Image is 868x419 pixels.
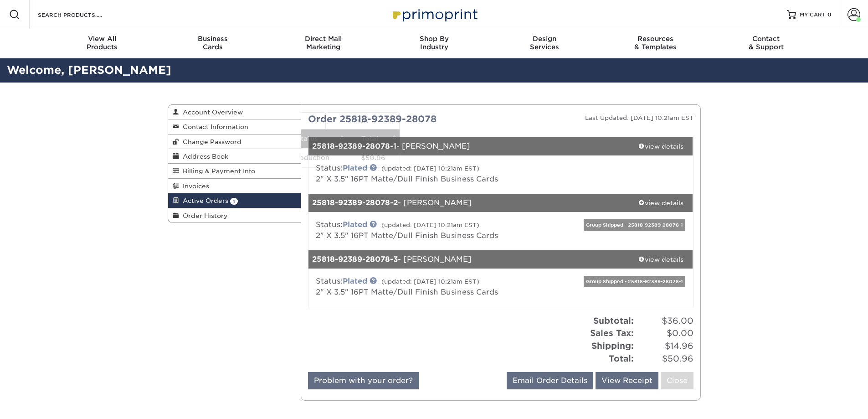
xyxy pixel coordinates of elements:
span: Active Orders [179,197,228,204]
span: Contact Information [179,123,248,130]
div: Marketing [268,35,379,51]
a: Address Book [168,149,301,164]
a: Resources& Templates [600,29,711,58]
a: Email Order Details [507,372,593,389]
a: Active Orders 1 [168,193,301,208]
input: SEARCH PRODUCTS..... [37,9,126,20]
span: Shop By [379,35,489,43]
small: Last Updated: [DATE] 10:21am EST [585,114,693,121]
div: view details [629,255,693,264]
span: View All [47,35,158,43]
span: Address Book [179,153,228,160]
div: view details [629,198,693,207]
a: view details [629,194,693,212]
strong: 25818-92389-28078-2 [312,198,398,207]
span: Business [157,35,268,43]
a: Plated [343,277,367,285]
a: view details [629,250,693,269]
span: Direct Mail [268,35,379,43]
strong: Sales Tax: [590,328,634,338]
a: Direct MailMarketing [268,29,379,58]
div: Services [489,35,600,51]
span: Invoices [179,182,209,190]
div: - [PERSON_NAME] [308,194,629,212]
div: Group Shipped - 25818-92389-28078-1 [584,276,685,287]
a: Problem with your order? [308,372,419,389]
span: MY CART [800,11,826,19]
div: & Support [711,35,822,51]
div: Status: [309,276,565,298]
a: 2" X 3.5" 16PT Matte/Dull Finish Business Cards [316,231,498,240]
a: Account Overview [168,105,301,119]
strong: 25818-92389-28078-3 [312,255,398,264]
a: 2" X 3.5" 16PT Matte/Dull Finish Business Cards [316,288,498,296]
strong: 25818-92389-28078-1 [312,142,396,150]
span: Account Overview [179,109,243,116]
a: Plated [343,164,367,172]
div: Group Shipped - 25818-92389-28078-1 [584,219,685,231]
span: $50.96 [637,352,693,365]
img: Primoprint [389,5,480,24]
span: $0.00 [637,327,693,340]
span: $14.96 [637,340,693,352]
span: 1 [230,198,238,205]
div: Status: [309,219,565,241]
span: Change Password [179,138,241,145]
a: Contact Information [168,119,301,134]
span: Design [489,35,600,43]
a: Plated [343,220,367,229]
span: Resources [600,35,711,43]
small: (updated: [DATE] 10:21am EST) [381,222,479,228]
div: Industry [379,35,489,51]
div: Status: [309,163,565,185]
a: Change Password [168,134,301,149]
div: view details [629,142,693,151]
small: (updated: [DATE] 10:21am EST) [381,165,479,172]
a: Shop ByIndustry [379,29,489,58]
a: view details [629,137,693,155]
strong: Shipping: [591,341,634,351]
a: Billing & Payment Info [168,164,301,178]
a: DesignServices [489,29,600,58]
span: Order History [179,212,228,219]
a: Invoices [168,179,301,193]
div: Products [47,35,158,51]
span: Billing & Payment Info [179,167,255,175]
span: 0 [827,11,832,18]
a: Close [661,372,693,389]
a: BusinessCards [157,29,268,58]
div: & Templates [600,35,711,51]
small: (updated: [DATE] 10:21am EST) [381,278,479,285]
a: Contact& Support [711,29,822,58]
strong: Subtotal: [593,316,634,326]
strong: Total: [609,353,634,363]
div: Order 25818-92389-28078 [301,112,501,126]
a: View Receipt [596,372,658,389]
div: Cards [157,35,268,51]
div: - [PERSON_NAME] [308,250,629,269]
a: 2" X 3.5" 16PT Matte/Dull Finish Business Cards [316,175,498,183]
span: Contact [711,35,822,43]
div: - [PERSON_NAME] [308,137,629,155]
a: View AllProducts [47,29,158,58]
a: Order History [168,208,301,222]
span: $36.00 [637,315,693,327]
